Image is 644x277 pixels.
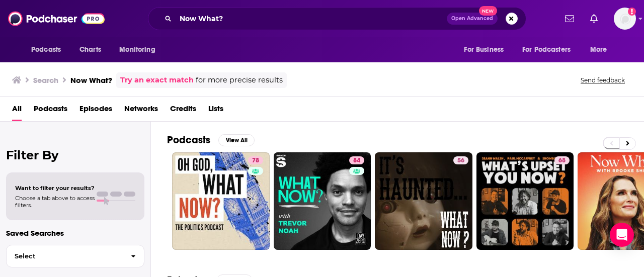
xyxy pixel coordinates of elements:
a: Show notifications dropdown [561,10,578,27]
span: For Business [464,43,504,57]
a: Show notifications dropdown [586,10,602,27]
span: Select [7,253,123,259]
span: Logged in as AtriaBooks [614,8,636,30]
button: open menu [457,40,516,59]
a: 68 [554,156,570,164]
a: 56 [375,152,472,250]
h3: Search [33,75,58,85]
h2: Filter By [6,148,144,162]
button: open menu [516,40,585,59]
a: 84 [349,156,364,164]
a: Networks [124,101,158,121]
h3: Now What? [70,75,112,85]
span: 84 [353,156,360,166]
a: Charts [73,40,107,59]
a: 84 [274,152,371,250]
svg: Add a profile image [628,8,636,16]
div: Search podcasts, credits, & more... [148,7,526,30]
a: 56 [453,156,468,164]
span: Want to filter your results? [15,184,95,192]
img: Podchaser - Follow, Share and Rate Podcasts [8,9,105,28]
button: View All [218,134,255,146]
span: Monitoring [119,43,155,57]
button: open menu [24,40,74,59]
span: 68 [558,156,566,166]
p: Saved Searches [6,228,144,238]
div: Open Intercom Messenger [610,223,634,247]
span: 56 [457,156,464,166]
a: 68 [476,152,574,250]
a: Try an exact match [120,74,194,86]
a: Lists [208,101,223,121]
button: Send feedback [578,76,628,84]
a: All [12,101,22,121]
span: New [479,6,497,16]
button: Open AdvancedNew [447,13,498,25]
input: Search podcasts, credits, & more... [176,11,447,27]
span: Choose a tab above to access filters. [15,195,95,209]
a: 78 [248,156,263,164]
span: More [590,43,607,57]
span: Charts [79,43,101,57]
span: for more precise results [196,74,283,86]
a: 78 [172,152,270,250]
span: 78 [252,156,259,166]
span: Open Advanced [451,16,493,21]
span: Podcasts [31,43,61,57]
a: PodcastsView All [167,134,255,146]
h2: Podcasts [167,134,210,146]
a: Podcasts [34,101,67,121]
button: Select [6,245,144,267]
span: For Podcasters [522,43,571,57]
button: open menu [583,40,620,59]
a: Episodes [79,101,112,121]
img: User Profile [614,8,636,30]
button: open menu [112,40,168,59]
a: Credits [170,101,196,121]
button: Show profile menu [614,8,636,30]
